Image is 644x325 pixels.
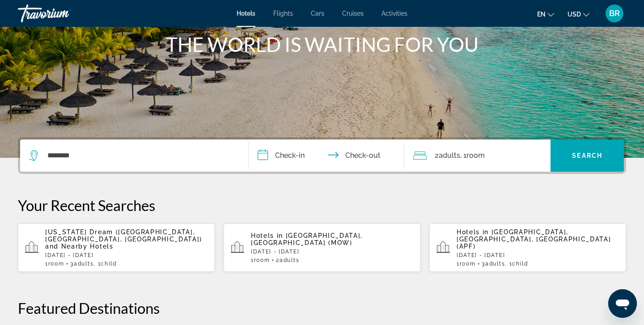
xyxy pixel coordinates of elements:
span: Room [466,151,485,160]
a: Hotels [237,10,255,17]
span: [GEOGRAPHIC_DATA], [GEOGRAPHIC_DATA], [GEOGRAPHIC_DATA] (APF) [457,228,611,250]
span: Room [460,261,476,267]
p: [DATE] - [DATE] [251,249,413,255]
button: Hotels in [GEOGRAPHIC_DATA], [GEOGRAPHIC_DATA] (MOW)[DATE] - [DATE]1Room2Adults [224,223,420,272]
span: 2 [435,149,460,162]
span: Child [512,261,528,267]
span: , 1 [460,149,485,162]
a: Travorium [18,2,107,25]
a: Activities [381,10,407,17]
span: [US_STATE] Dream ([GEOGRAPHIC_DATA], [GEOGRAPHIC_DATA], [GEOGRAPHIC_DATA]) [45,228,202,243]
p: [DATE] - [DATE] [45,252,208,258]
span: Adults [485,261,505,267]
span: 1 [457,261,475,267]
span: 1 [45,261,64,267]
h2: Featured Destinations [18,299,626,317]
span: USD [568,11,581,18]
div: Search widget [20,139,624,172]
span: Room [48,261,64,267]
a: Cruises [342,10,364,17]
span: [GEOGRAPHIC_DATA], [GEOGRAPHIC_DATA] (MOW) [251,232,363,246]
span: , 1 [505,261,528,267]
span: Adults [439,151,460,160]
span: and Nearby Hotels [45,243,114,250]
button: Change currency [568,8,589,21]
p: [DATE] - [DATE] [457,252,619,258]
span: Hotels in [251,232,283,239]
span: 3 [482,261,505,267]
span: Adults [280,257,299,263]
a: Cars [311,10,324,17]
button: Travelers: 2 adults, 0 children [404,139,551,172]
span: 3 [70,261,93,267]
button: Search [551,139,624,172]
span: 2 [276,257,299,263]
a: Flights [273,10,293,17]
span: , 1 [93,261,116,267]
p: Your Recent Searches [18,196,626,214]
button: Check in and out dates [249,139,404,172]
span: Adults [74,261,93,267]
span: Room [254,257,270,263]
button: Hotels in [GEOGRAPHIC_DATA], [GEOGRAPHIC_DATA], [GEOGRAPHIC_DATA] (APF)[DATE] - [DATE]1Room3Adult... [429,223,626,272]
iframe: Botón para iniciar la ventana de mensajería [608,289,637,318]
button: Change language [537,8,554,21]
span: Child [101,261,116,267]
span: 1 [251,257,270,263]
button: [US_STATE] Dream ([GEOGRAPHIC_DATA], [GEOGRAPHIC_DATA], [GEOGRAPHIC_DATA]) and Nearby Hotels[DATE... [18,223,215,272]
span: Hotels in [457,228,489,236]
span: Search [572,152,602,159]
button: User Menu [603,4,626,23]
span: BR [609,9,620,18]
h1: THE WORLD IS WAITING FOR YOU [154,33,490,56]
span: en [537,11,546,18]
